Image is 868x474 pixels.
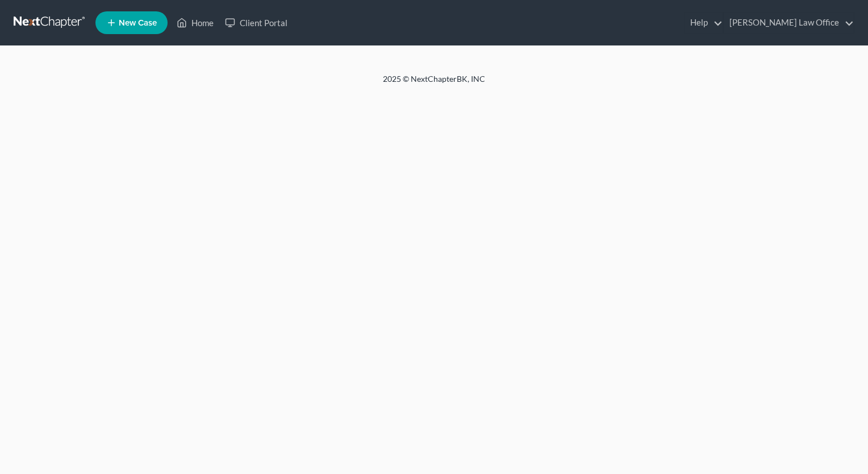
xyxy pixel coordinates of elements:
a: Home [171,13,219,33]
a: Help [685,13,723,33]
a: [PERSON_NAME] Law Office [724,13,854,33]
div: 2025 © NextChapterBK, INC [110,73,758,94]
a: Client Portal [219,13,293,33]
new-legal-case-button: New Case [95,11,168,34]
